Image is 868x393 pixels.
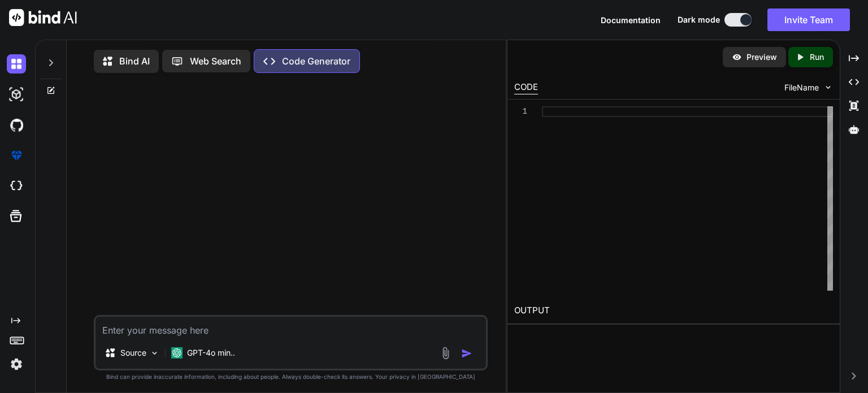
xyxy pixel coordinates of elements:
[678,14,720,25] span: Dark mode
[120,347,146,359] p: Source
[810,51,824,63] p: Run
[7,146,26,165] img: premium
[747,51,777,63] p: Preview
[732,52,742,62] img: preview
[282,54,350,68] p: Code Generator
[601,14,661,26] button: Documentation
[507,297,840,324] h2: OUTPUT
[7,85,26,104] img: darkAi-studio
[9,9,77,26] img: Bind AI
[7,176,26,196] img: cloudideIcon
[767,8,850,31] button: Invite Team
[150,348,159,358] img: Pick Models
[7,355,26,374] img: settings
[514,81,538,94] div: CODE
[119,54,150,68] p: Bind AI
[514,106,527,117] div: 1
[7,54,26,74] img: darkChat
[171,347,183,359] img: GPT-4o mini
[439,347,452,360] img: attachment
[461,348,472,359] img: icon
[823,83,833,92] img: chevron down
[187,347,235,359] p: GPT-4o min..
[94,373,488,381] p: Bind can provide inaccurate information, including about people. Always double-check its answers....
[7,115,26,135] img: githubDark
[190,54,241,68] p: Web Search
[601,15,661,25] span: Documentation
[784,82,819,93] span: FileName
